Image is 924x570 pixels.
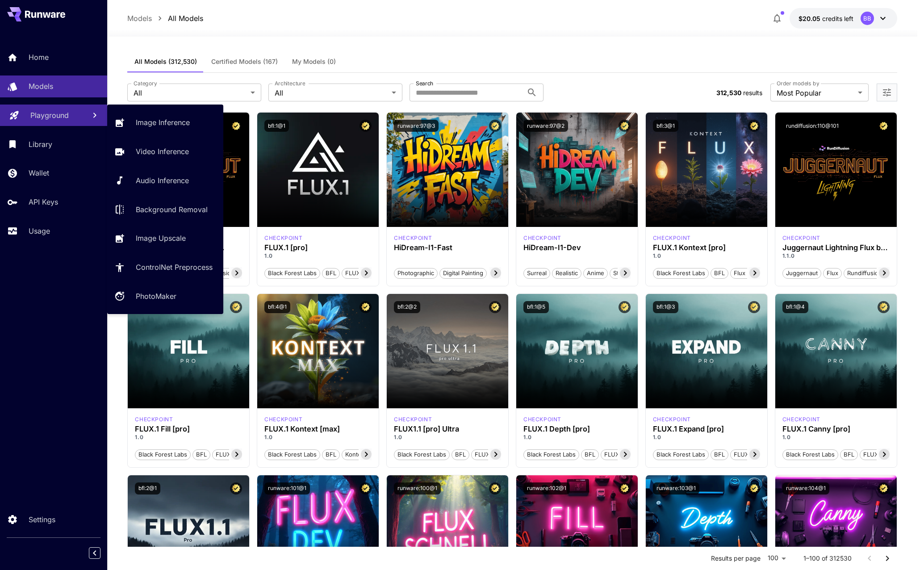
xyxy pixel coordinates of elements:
button: Certified Model – Vetted for best performance and includes a commercial license. [748,301,760,313]
div: FLUX.1 Kontext [max] [264,415,302,423]
button: bfl:2@1 [135,482,160,495]
span: FLUX.1 Expand [pro] [731,450,794,459]
span: Stylized [610,269,638,278]
button: Certified Model – Vetted for best performance and includes a commercial license. [489,120,501,132]
span: Kontext [342,450,369,459]
span: BFL [193,450,210,459]
p: checkpoint [523,415,561,423]
span: BFL [452,450,469,459]
p: Models [29,81,53,92]
button: runware:97@3 [394,120,439,132]
a: Audio Inference [107,170,223,192]
p: Background Removal [136,204,208,215]
p: PhotoMaker [136,291,176,302]
label: Order models by [777,80,819,87]
p: checkpoint [653,415,691,423]
span: Black Forest Labs [265,269,320,278]
p: checkpoint [135,415,173,423]
h3: FLUX.1 Expand [pro] [653,425,760,433]
p: Image Inference [136,117,190,128]
button: Certified Model – Vetted for best performance and includes a commercial license. [878,120,890,132]
button: Collapse sidebar [89,547,100,559]
h3: FLUX.1 Fill [pro] [135,425,242,433]
span: Digital Painting [440,269,486,278]
p: checkpoint [394,415,432,423]
span: 312,530 [716,89,741,96]
p: Home [29,52,49,63]
div: FLUX.1 Depth [pro] [523,425,631,433]
p: Audio Inference [136,175,189,186]
button: Certified Model – Vetted for best performance and includes a commercial license. [360,120,372,132]
span: FLUX.1 Depth [pro] [601,450,660,459]
p: 1.0 [653,433,760,441]
h3: HiDream-I1-Dev [523,243,631,252]
div: FLUX.1 Kontext [pro] [653,243,760,252]
a: Image Inference [107,112,223,134]
span: All [134,88,247,98]
span: BFL [840,450,857,459]
div: fluxpro [653,415,691,423]
p: 1.0 [135,433,242,441]
span: Most Popular [777,88,854,98]
span: Black Forest Labs [135,450,190,459]
span: Black Forest Labs [394,450,449,459]
span: Flux Kontext [731,269,771,278]
div: fluxpro [264,234,302,242]
p: 1–100 of 312530 [803,554,852,563]
button: bfl:1@1 [264,120,289,132]
div: 100 [764,552,789,565]
button: bfl:3@1 [653,120,678,132]
p: 1.0 [394,433,501,441]
button: runware:104@1 [782,482,829,495]
h3: FLUX1.1 [pro] Ultra [394,425,501,433]
button: Certified Model – Vetted for best performance and includes a commercial license. [748,482,760,495]
span: My Models (0) [292,58,336,66]
span: Photographic [394,269,437,278]
span: results [743,89,762,96]
span: Black Forest Labs [653,450,708,459]
button: Certified Model – Vetted for best performance and includes a commercial license. [878,482,890,495]
div: FLUX.1 D [782,234,820,242]
span: All [275,88,388,98]
button: runware:101@1 [264,482,310,495]
h3: Juggernaut Lightning Flux by RunDiffusion [782,243,890,252]
nav: breadcrumb [127,13,203,24]
p: checkpoint [264,234,302,242]
p: ControlNet Preprocess [136,262,213,272]
p: 1.0 [523,433,631,441]
button: Certified Model – Vetted for best performance and includes a commercial license. [619,301,631,313]
span: FLUX.1 Fill [pro] [213,450,263,459]
div: FLUX.1 Kontext [max] [264,425,372,433]
p: Usage [29,226,50,236]
div: HiDream Dev [523,234,561,242]
button: Open more filters [882,87,892,98]
span: Black Forest Labs [653,269,708,278]
button: Certified Model – Vetted for best performance and includes a commercial license. [360,301,372,313]
span: BFL [322,450,339,459]
button: runware:100@1 [394,482,441,495]
h3: FLUX.1 Canny [pro] [782,425,890,433]
div: $20.05 [799,14,853,23]
span: BFL [581,450,598,459]
button: Certified Model – Vetted for best performance and includes a commercial license. [619,120,631,132]
button: Certified Model – Vetted for best performance and includes a commercial license. [878,301,890,313]
p: Wallet [29,168,49,178]
span: rundiffusion [844,269,885,278]
button: Certified Model – Vetted for best performance and includes a commercial license. [489,482,501,495]
span: BFL [711,269,728,278]
button: bfl:1@4 [782,301,808,313]
div: HiDream Fast [394,234,432,242]
button: bfl:2@2 [394,301,420,313]
p: Settings [29,514,55,525]
p: Playground [30,110,69,121]
button: rundiffusion:110@101 [782,120,842,132]
div: FLUX.1 Kontext [pro] [653,234,691,242]
span: FLUX.1 Canny [pro] [860,450,920,459]
label: Search [416,80,433,87]
h3: HiDream-I1-Fast [394,243,501,252]
span: Certified Models (167) [211,58,278,66]
span: Black Forest Labs [783,450,838,459]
